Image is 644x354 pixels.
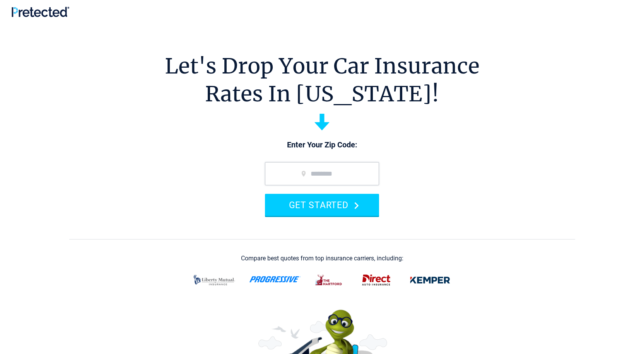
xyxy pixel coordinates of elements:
img: liberty [189,270,240,290]
img: Pretected Logo [12,7,69,17]
p: Enter Your Zip Code: [257,140,387,150]
input: zip code [265,162,379,185]
img: kemper [405,270,456,290]
div: Compare best quotes from top insurance carriers, including: [241,255,403,262]
img: thehartford [310,270,348,290]
h1: Let's Drop Your Car Insurance Rates In [US_STATE]! [165,52,480,108]
img: progressive [249,276,301,282]
button: GET STARTED [265,194,379,216]
img: direct [357,270,395,290]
